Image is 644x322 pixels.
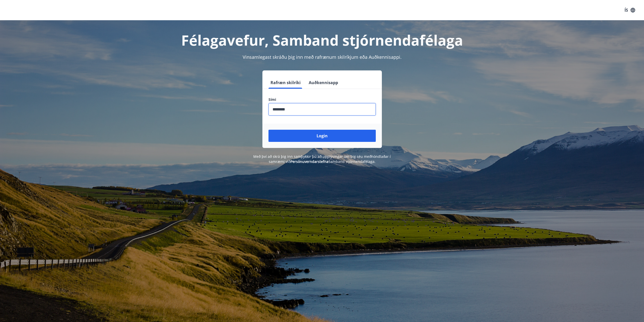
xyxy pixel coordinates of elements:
button: Login [268,130,376,142]
span: Vinsamlegast skráðu þig inn með rafrænum skilríkjum eða Auðkennisappi. [243,54,402,60]
h1: Félagavefur, Samband stjórnendafélaga [146,30,498,50]
a: Persónuverndarstefna [290,159,328,164]
span: Með því að skrá þig inn samþykkir þú að upplýsingar um þig séu meðhöndlaðar í samræmi við Samband... [253,154,391,164]
label: Sími [268,97,376,102]
button: ÍS [622,6,638,15]
button: Auðkennisapp [307,77,340,89]
button: Rafræn skilríki [268,77,303,89]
